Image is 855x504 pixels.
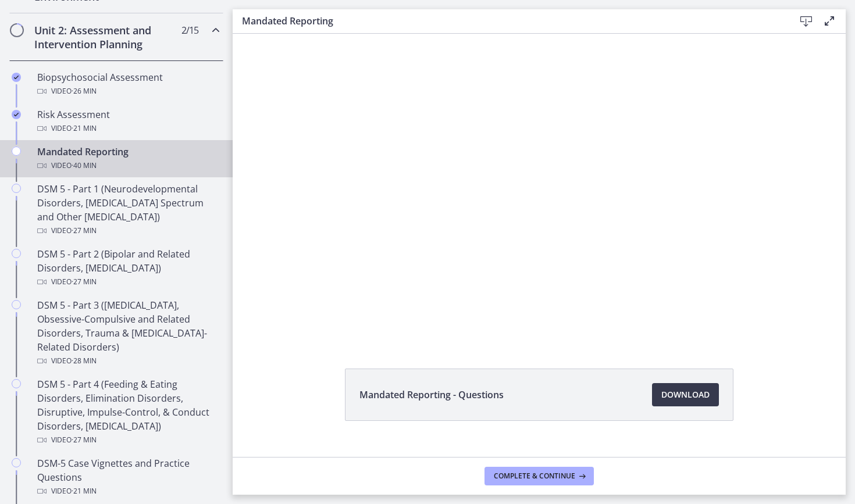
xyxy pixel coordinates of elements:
[72,159,97,173] span: · 40 min
[72,224,97,238] span: · 27 min
[37,84,219,98] div: Video
[37,108,219,135] div: Risk Assessment
[72,484,97,498] span: · 21 min
[37,145,219,173] div: Mandated Reporting
[37,275,219,289] div: Video
[12,73,21,82] i: Completed
[37,70,219,98] div: Biopsychosocial Assessment
[181,23,198,37] span: 2 / 15
[661,388,710,402] span: Download
[359,388,504,402] span: Mandated Reporting - Questions
[652,383,719,406] a: Download
[37,433,219,447] div: Video
[37,456,219,498] div: DSM-5 Case Vignettes and Practice Questions
[37,298,219,368] div: DSM 5 - Part 3 ([MEDICAL_DATA], Obsessive-Compulsive and Related Disorders, Trauma & [MEDICAL_DAT...
[37,354,219,368] div: Video
[37,121,219,135] div: Video
[72,433,97,447] span: · 27 min
[12,110,21,119] i: Completed
[72,354,97,368] span: · 28 min
[72,275,97,289] span: · 27 min
[484,467,594,485] button: Complete & continue
[233,34,846,342] iframe: Video Lesson
[37,224,219,238] div: Video
[37,159,219,173] div: Video
[37,377,219,447] div: DSM 5 - Part 4 (Feeding & Eating Disorders, Elimination Disorders, Disruptive, Impulse-Control, &...
[242,14,776,28] h3: Mandated Reporting
[494,471,575,481] span: Complete & continue
[72,121,97,135] span: · 21 min
[37,182,219,238] div: DSM 5 - Part 1 (Neurodevelopmental Disorders, [MEDICAL_DATA] Spectrum and Other [MEDICAL_DATA])
[37,484,219,498] div: Video
[34,23,176,51] h2: Unit 2: Assessment and Intervention Planning
[72,84,97,98] span: · 26 min
[37,247,219,289] div: DSM 5 - Part 2 (Bipolar and Related Disorders, [MEDICAL_DATA])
